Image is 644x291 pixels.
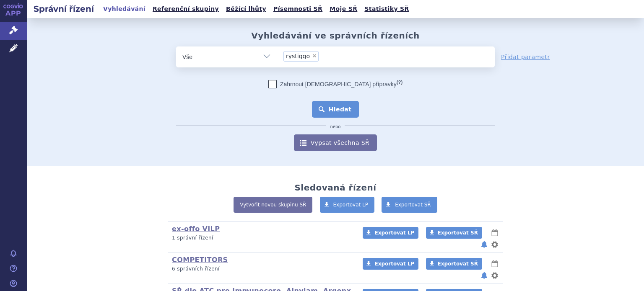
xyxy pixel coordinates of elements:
[172,225,220,233] a: ex-offo VILP
[362,3,411,15] a: Statistiky SŘ
[426,227,482,239] a: Exportovat SŘ
[268,80,402,88] label: Zahrnout [DEMOGRAPHIC_DATA] přípravky
[382,197,437,213] a: Exportovat SŘ
[438,230,478,236] span: Exportovat SŘ
[395,202,431,208] span: Exportovat SŘ
[27,3,101,15] h2: Správní řízení
[251,31,420,41] h2: Vyhledávání ve správních řízeních
[327,3,360,15] a: Moje SŘ
[491,228,499,238] button: lhůty
[294,183,376,193] h2: Sledovaná řízení
[150,3,221,15] a: Referenční skupiny
[333,202,369,208] span: Exportovat LP
[321,51,361,61] input: rystiggo
[480,270,488,281] button: notifikace
[480,239,488,250] button: notifikace
[374,261,414,267] span: Exportovat LP
[320,197,375,213] a: Exportovat LP
[363,227,418,239] a: Exportovat LP
[501,53,550,61] a: Přidat parametr
[426,258,482,270] a: Exportovat SŘ
[363,258,418,270] a: Exportovat LP
[294,134,377,151] a: Vypsat všechna SŘ
[271,3,325,15] a: Písemnosti SŘ
[312,53,317,58] span: ×
[172,234,352,242] p: 1 správní řízení
[234,197,312,213] a: Vytvořit novou skupinu SŘ
[491,259,499,269] button: lhůty
[312,101,359,118] button: Hledat
[438,261,478,267] span: Exportovat SŘ
[286,53,310,59] span: rystiggo
[374,230,414,236] span: Exportovat LP
[326,124,345,129] i: nebo
[491,270,499,281] button: nastavení
[223,3,269,15] a: Běžící lhůty
[101,3,148,15] a: Vyhledávání
[172,265,352,273] p: 6 správních řízení
[491,239,499,250] button: nastavení
[397,80,402,85] abbr: (?)
[172,256,228,264] a: COMPETITORS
